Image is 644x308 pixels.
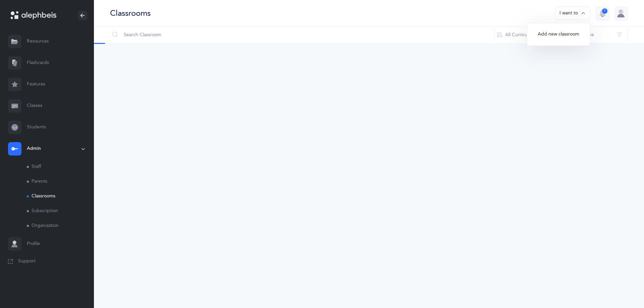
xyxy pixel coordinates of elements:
div: Classrooms [110,8,151,19]
button: 1 [596,7,609,20]
a: Parents [27,174,94,189]
button: All Curriculum Levels [494,27,561,43]
span: Support [18,258,36,265]
a: Subscription [27,204,94,219]
button: Add new classroom [532,28,585,41]
button: Hide inactive [561,27,628,43]
input: Search Classroom [110,27,494,43]
a: Classrooms [27,189,94,204]
button: I want to [555,7,590,20]
a: Organization [27,219,94,233]
iframe: Drift Widget Chat Controller [610,274,636,300]
a: Staff [27,160,94,174]
div: 1 [602,8,607,14]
